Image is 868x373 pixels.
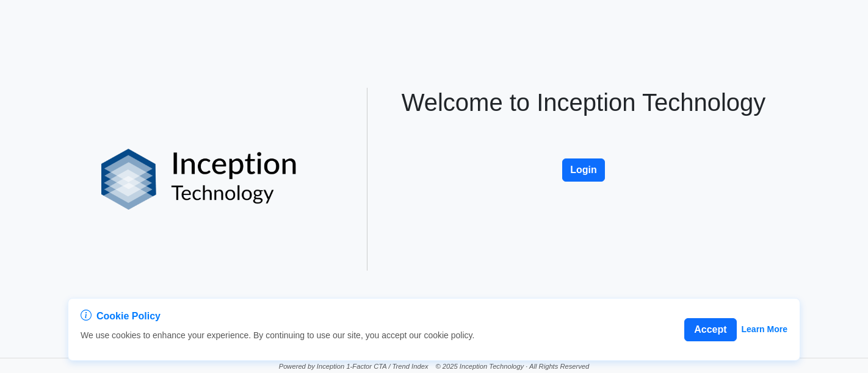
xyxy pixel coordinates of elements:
[81,329,474,342] p: We use cookies to enhance your experience. By continuing to use our site, you accept our cookie p...
[96,309,161,324] span: Cookie Policy
[562,146,605,156] a: Login
[389,88,778,117] h1: Welcome to Inception Technology
[684,318,736,341] button: Accept
[101,149,297,210] img: logo%20black.png
[742,323,787,336] a: Learn More
[562,158,605,182] button: Login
